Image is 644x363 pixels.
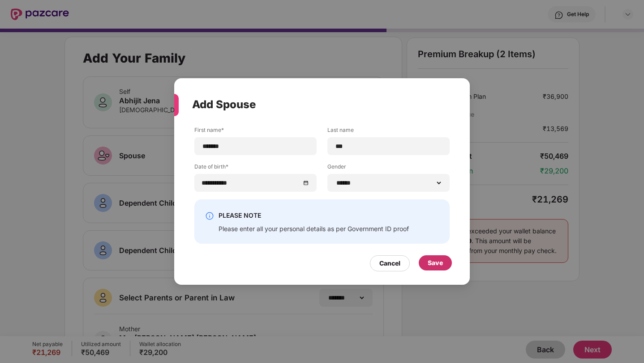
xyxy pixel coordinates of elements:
div: Please enter all your personal details as per Government ID proof [219,224,409,233]
label: Last name [327,126,450,137]
img: svg+xml;base64,PHN2ZyBpZD0iSW5mby0yMHgyMCIgeG1sbnM9Imh0dHA6Ly93d3cudzMub3JnLzIwMDAvc3ZnIiB3aWR0aD... [205,211,214,220]
div: Add Spouse [192,87,430,122]
label: Date of birth* [194,163,317,174]
label: Gender [327,163,450,174]
div: Save [428,258,443,268]
div: Cancel [379,258,400,268]
label: First name* [194,126,317,137]
div: PLEASE NOTE [219,210,409,221]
